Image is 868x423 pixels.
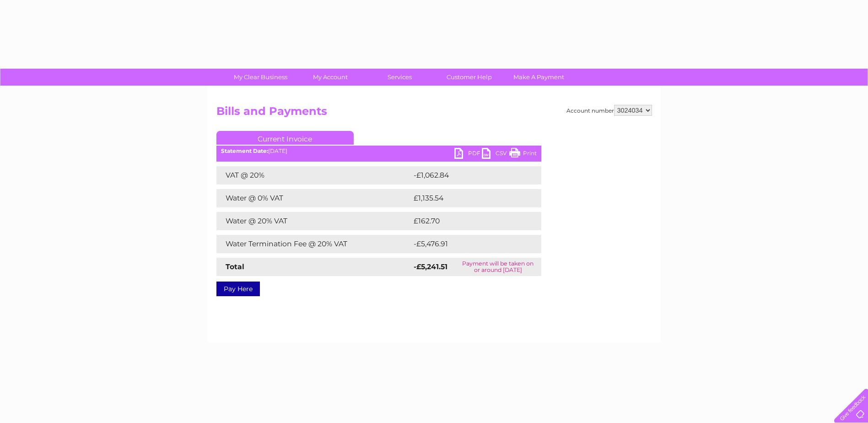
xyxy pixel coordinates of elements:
a: Services [362,69,437,86]
td: VAT @ 20% [216,166,411,184]
td: Payment will be taken on or around [DATE] [455,258,541,276]
td: -£5,476.91 [411,235,528,253]
a: Pay Here [216,282,260,296]
a: Print [509,148,537,161]
td: £1,135.54 [411,189,526,207]
a: Customer Help [431,69,507,86]
td: Water @ 0% VAT [216,189,411,207]
a: My Account [292,69,368,86]
strong: -£5,241.51 [414,262,447,271]
td: -£1,062.84 [411,166,528,184]
td: Water Termination Fee @ 20% VAT [216,235,411,253]
td: Water @ 20% VAT [216,212,411,230]
a: Current Invoice [216,131,354,145]
div: Account number [566,105,652,116]
strong: Total [226,262,244,271]
b: Statement Date: [221,147,268,154]
a: Make A Payment [501,69,577,86]
td: £162.70 [411,212,524,230]
a: My Clear Business [223,69,298,86]
a: CSV [482,148,509,161]
div: [DATE] [216,148,541,154]
a: PDF [454,148,482,161]
h2: Bills and Payments [216,105,652,122]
